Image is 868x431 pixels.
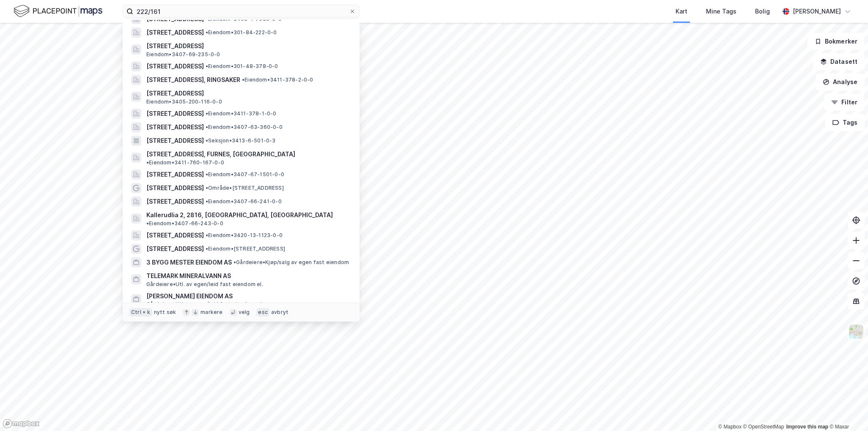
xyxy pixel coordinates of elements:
[146,271,349,281] span: TELEMARK MINERALVANN AS
[206,63,278,70] span: Eiendom • 301-48-378-0-0
[206,63,208,69] span: •
[146,51,220,58] span: Eiendom • 3407-69-235-0-0
[146,88,349,98] span: [STREET_ADDRESS]
[201,309,222,316] div: markere
[206,110,208,117] span: •
[206,124,208,130] span: •
[146,210,333,220] span: Kallerudlia 2, 2816, [GEOGRAPHIC_DATA], [GEOGRAPHIC_DATA]
[206,198,282,205] span: Eiendom • 3407-66-241-0-0
[206,198,208,205] span: •
[743,424,784,430] a: OpenStreetMap
[146,169,204,180] span: [STREET_ADDRESS]
[206,171,284,178] span: Eiendom • 3407-67-1501-0-0
[146,159,224,166] span: Eiendom • 3411-760-167-0-0
[239,309,250,316] div: velg
[3,419,40,428] a: Mapbox homepage
[146,301,263,308] span: Gårdeiere • Utl. av egen/leid fast eiendom el.
[146,122,204,132] span: [STREET_ADDRESS]
[146,75,240,85] span: [STREET_ADDRESS], RINGSAKER
[206,185,284,191] span: Område • [STREET_ADDRESS]
[206,232,283,239] span: Eiendom • 3420-13-1123-0-0
[793,6,841,16] div: [PERSON_NAME]
[816,74,865,90] button: Analyse
[146,149,295,159] span: [STREET_ADDRESS], FURNES, [GEOGRAPHIC_DATA]
[826,390,868,431] iframe: Chat Widget
[146,27,204,38] span: [STREET_ADDRESS]
[146,281,263,288] span: Gårdeiere • Utl. av egen/leid fast eiendom el.
[718,424,742,430] a: Mapbox
[146,220,149,226] span: •
[242,76,313,83] span: Eiendom • 3411-378-2-0-0
[233,259,236,265] span: •
[206,171,208,177] span: •
[206,137,276,144] span: Seksjon • 3413-6-501-0-3
[146,41,349,51] span: [STREET_ADDRESS]
[154,309,176,316] div: nytt søk
[14,4,102,19] img: logo.f888ab2527a4732fd821a326f86c7f29.svg
[146,136,204,146] span: [STREET_ADDRESS]
[206,137,208,144] span: •
[206,124,283,131] span: Eiendom • 3407-63-360-0-0
[146,98,222,105] span: Eiendom • 3405-200-116-0-0
[146,61,204,71] span: [STREET_ADDRESS]
[824,94,865,111] button: Filter
[206,185,208,191] span: •
[206,246,285,252] span: Eiendom • [STREET_ADDRESS]
[206,29,208,35] span: •
[206,110,277,117] span: Eiendom • 3411-378-1-0-0
[808,33,865,50] button: Bokmerker
[133,5,349,18] input: Søk på adresse, matrikkel, gårdeiere, leietakere eller personer
[146,257,232,267] span: 3 BYGG MESTER EIENDOM AS
[146,183,204,193] span: [STREET_ADDRESS]
[706,6,736,16] div: Mine Tags
[755,6,770,16] div: Bolig
[206,246,208,252] span: •
[271,309,288,316] div: avbryt
[146,109,204,119] span: [STREET_ADDRESS]
[206,29,277,36] span: Eiendom • 301-84-222-0-0
[146,291,349,301] span: [PERSON_NAME] EIENDOM AS
[676,6,687,16] div: Kart
[848,324,864,340] img: Z
[825,114,865,131] button: Tags
[242,76,244,83] span: •
[233,259,349,266] span: Gårdeiere • Kjøp/salg av egen fast eiendom
[146,159,149,166] span: •
[256,308,269,316] div: esc
[206,232,208,238] span: •
[813,53,865,70] button: Datasett
[146,220,223,227] span: Eiendom • 3407-66-243-0-0
[129,308,152,316] div: Ctrl + k
[146,196,204,207] span: [STREET_ADDRESS]
[786,424,828,430] a: Improve this map
[146,244,204,254] span: [STREET_ADDRESS]
[146,230,204,240] span: [STREET_ADDRESS]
